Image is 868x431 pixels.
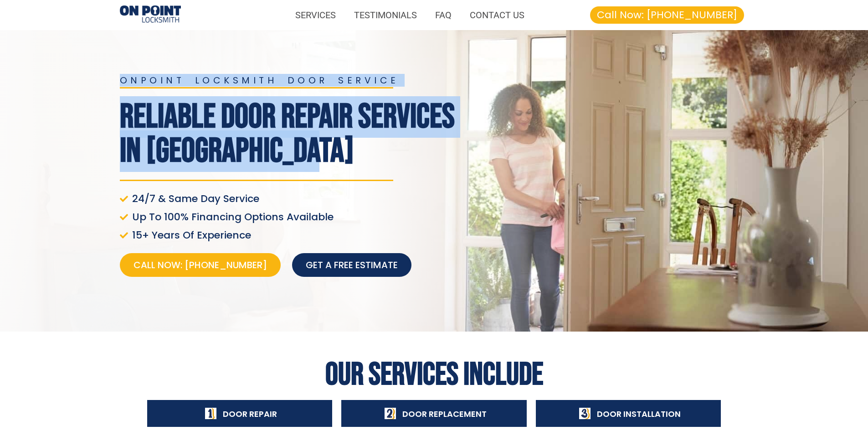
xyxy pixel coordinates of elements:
h1: Reliable Door Repair Services in [GEOGRAPHIC_DATA] [120,100,462,168]
h2: onpoint locksmith door service [120,76,462,85]
span: Up To 100% Financing Options Available [130,211,334,223]
a: TESTIMONIALS [345,5,426,26]
h2: Our Services Include [143,359,726,391]
a: Call Now: [PHONE_NUMBER] [590,6,744,24]
a: SERVICES [286,5,345,26]
span: 15+ Years Of Experience [130,229,251,242]
span: Get a free estimate [306,259,398,271]
a: FAQ [426,5,461,26]
img: Doors Repair General 1 [120,5,181,24]
a: CONTACT US [461,5,534,26]
span: Call Now: [PHONE_NUMBER] [597,10,737,20]
nav: Menu [190,5,534,26]
a: Get a free estimate [292,253,411,277]
span: Call Now: [PHONE_NUMBER] [134,259,267,271]
span: 24/7 & Same Day Service [130,192,259,205]
a: Call Now: [PHONE_NUMBER] [120,253,281,277]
